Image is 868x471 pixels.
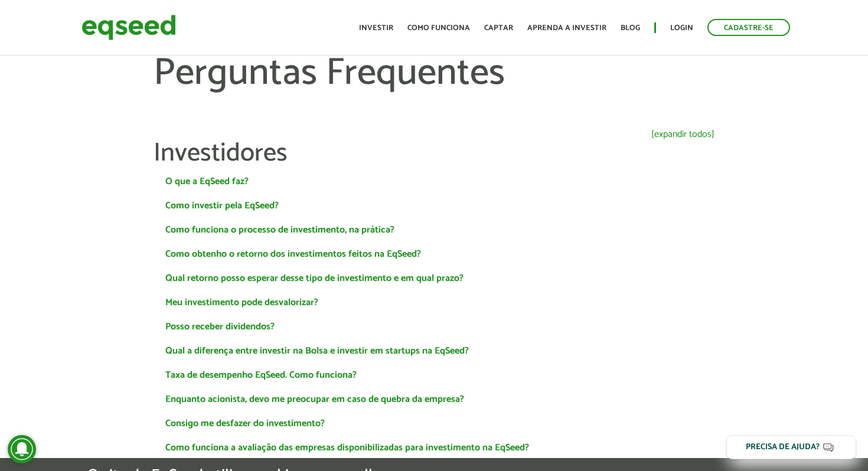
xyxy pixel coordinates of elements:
[154,139,714,168] h3: Investidores
[359,24,393,32] a: Investir
[407,24,470,32] a: Como funciona
[165,322,275,332] a: Posso receber dividendos?
[651,130,714,139] a: [expandir todos]
[165,250,421,259] a: Como obtenho o retorno dos investimentos feitos na EqSeed?
[165,443,529,453] a: Como funciona a avaliação das empresas disponibilizadas para investimento na EqSeed?
[165,346,469,356] a: Qual a diferença entre investir na Bolsa e investir em startups na EqSeed?
[165,201,279,211] a: Como investir pela EqSeed?
[621,24,640,32] a: Blog
[165,225,394,235] a: Como funciona o processo de investimento, na prática?
[165,371,357,380] a: Taxa de desempenho EqSeed. Como funciona?
[165,298,318,308] a: Meu investimento pode desvalorizar?
[154,53,714,130] h1: Perguntas Frequentes
[165,395,464,404] a: Enquanto acionista, devo me preocupar em caso de quebra da empresa?
[484,24,513,32] a: Captar
[165,177,249,187] a: O que a EqSeed faz?
[707,19,790,36] a: Cadastre-se
[670,24,693,32] a: Login
[81,12,176,43] img: EqSeed
[165,419,325,429] a: Consigo me desfazer do investimento?
[165,274,464,283] a: Qual retorno posso esperar desse tipo de investimento e em qual prazo?
[527,24,606,32] a: Aprenda a investir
